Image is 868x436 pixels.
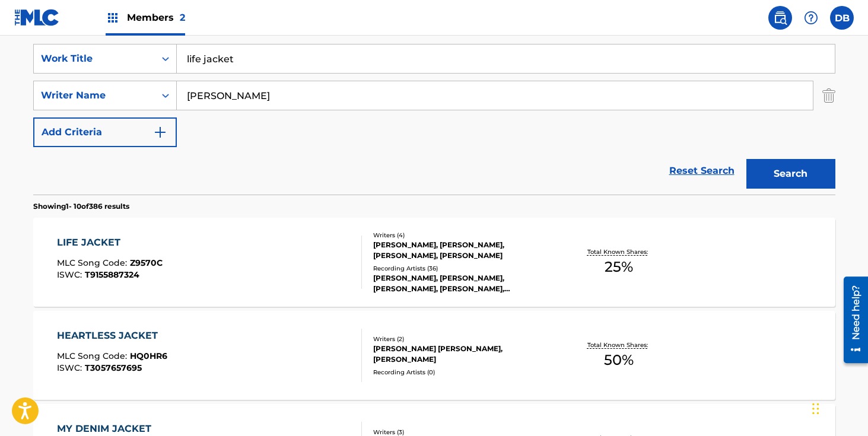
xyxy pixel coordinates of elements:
[373,335,552,343] div: Writers ( 2 )
[746,159,835,189] button: Search
[57,362,85,373] span: ISWC :
[33,311,835,400] a: HEARTLESS JACKETMLC Song Code:HQ0HR6ISWC:T3057657695Writers (2)[PERSON_NAME] [PERSON_NAME], [PERS...
[127,11,185,24] span: Members
[57,235,163,250] div: LIFE JACKET
[57,422,164,436] div: MY DENIM JACKET
[180,12,185,23] span: 2
[41,88,148,103] div: Writer Name
[85,269,139,280] span: T9155887324
[773,11,787,25] img: search
[804,11,818,25] img: help
[822,81,835,110] img: Delete Criterion
[33,201,129,212] p: Showing 1 - 10 of 386 results
[33,117,177,147] button: Add Criteria
[130,351,167,361] span: HQ0HR6
[373,231,552,240] div: Writers ( 4 )
[835,272,868,368] iframe: Resource Center
[41,52,148,66] div: Work Title
[830,6,854,30] div: User Menu
[130,257,163,268] span: Z9570C
[106,11,120,25] img: Top Rightsholders
[85,362,142,373] span: T3057657695
[57,257,130,268] span: MLC Song Code :
[809,379,868,436] iframe: Chat Widget
[373,368,552,377] div: Recording Artists ( 0 )
[799,6,823,30] div: Help
[57,351,130,361] span: MLC Song Code :
[812,391,819,427] div: Drag
[33,44,835,195] form: Search Form
[373,264,552,273] div: Recording Artists ( 36 )
[604,349,634,371] span: 50 %
[605,256,633,278] span: 25 %
[33,218,835,307] a: LIFE JACKETMLC Song Code:Z9570CISWC:T9155887324Writers (4)[PERSON_NAME], [PERSON_NAME], [PERSON_N...
[663,158,740,184] a: Reset Search
[587,340,651,349] p: Total Known Shares:
[587,247,651,256] p: Total Known Shares:
[373,343,552,365] div: [PERSON_NAME] [PERSON_NAME], [PERSON_NAME]
[57,329,167,343] div: HEARTLESS JACKET
[373,240,552,261] div: [PERSON_NAME], [PERSON_NAME], [PERSON_NAME], [PERSON_NAME]
[153,125,167,139] img: 9d2ae6d4665cec9f34b9.svg
[14,9,60,26] img: MLC Logo
[373,273,552,294] div: [PERSON_NAME], [PERSON_NAME], [PERSON_NAME], [PERSON_NAME], [PERSON_NAME]|SUGA FREE|[PERSON_NAME]...
[57,269,85,280] span: ISWC :
[768,6,792,30] a: Public Search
